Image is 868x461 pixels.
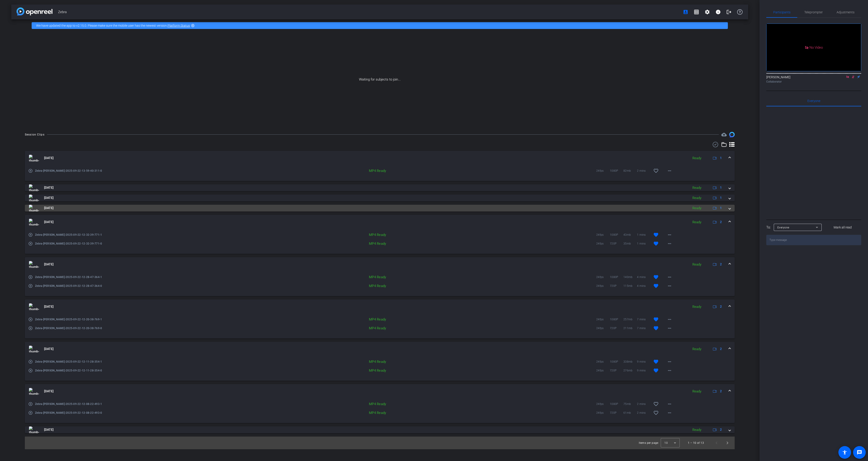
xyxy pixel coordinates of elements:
[28,402,33,406] mat-icon: play_circle_outline
[44,389,54,394] span: [DATE]
[667,274,672,280] mat-icon: more_horiz
[720,195,722,200] span: 1
[653,241,659,246] mat-icon: favorite
[715,9,721,15] mat-icon: info
[28,275,33,279] mat-icon: play_circle_outline
[637,359,651,364] span: 9 mins
[667,317,672,322] mat-icon: more_horiz
[25,272,735,296] div: thumb-nail[DATE]Ready2
[610,326,623,330] span: 720P
[623,284,637,288] span: 115mb
[29,195,39,201] img: thumb-nail
[824,223,861,231] button: Mark all read
[25,205,735,211] mat-expansion-panel-header: thumb-nail[DATE]Ready1
[35,317,211,322] span: Zebra-[PERSON_NAME]-2025-09-22-12-20-38-769-1
[722,437,733,448] button: Next page
[25,356,735,381] div: thumb-nail[DATE]Ready2
[720,347,722,351] span: 2
[690,156,704,161] div: Ready
[307,359,388,364] div: MP4 Ready
[721,132,727,137] mat-icon: cloud_upload
[623,326,637,330] span: 211mb
[637,326,651,330] span: 7 mins
[766,225,771,230] div: To:
[28,359,33,364] mat-icon: play_circle_outline
[720,389,722,394] span: 2
[623,359,637,364] span: 338mb
[596,169,610,173] span: 24fps
[610,359,623,364] span: 1080P
[44,220,54,224] span: [DATE]
[596,233,610,237] span: 24fps
[44,206,54,210] span: [DATE]
[809,45,823,49] span: No Video
[637,402,651,406] span: 2 mins
[596,284,610,288] span: 24fps
[694,9,699,15] mat-icon: grid_on
[29,205,39,211] img: thumb-nail
[35,359,211,364] span: Zebra-[PERSON_NAME]-2025-09-22-12-11-28-354-1
[807,99,820,102] span: Everyone
[637,368,651,373] span: 9 mins
[720,304,722,309] span: 2
[35,169,211,173] span: Zebra-[PERSON_NAME]-2025-09-22-13-59-40-311-0
[35,402,211,406] span: Zebra-[PERSON_NAME]-2025-09-22-12-08-22-493-1
[17,7,52,15] img: app-logo
[637,169,651,173] span: 2 mins
[25,314,735,338] div: thumb-nail[DATE]Ready2
[667,401,672,407] mat-icon: more_horiz
[667,283,672,289] mat-icon: more_horiz
[25,384,735,399] mat-expansion-panel-header: thumb-nail[DATE]Ready2
[667,368,672,373] mat-icon: more_horiz
[653,410,659,416] mat-icon: favorite_border
[653,401,659,407] mat-icon: favorite_border
[690,195,704,201] div: Ready
[25,399,735,423] div: thumb-nail[DATE]Ready2
[25,215,735,229] mat-expansion-panel-header: thumb-nail[DATE]Ready2
[25,184,735,191] mat-expansion-panel-header: thumb-nail[DATE]Ready1
[35,275,211,279] span: Zebra-[PERSON_NAME]-2025-09-22-12-28-47-364-1
[307,233,388,237] div: MP4 Ready
[28,233,33,237] mat-icon: play_circle_outline
[25,426,735,433] mat-expansion-panel-header: thumb-nail[DATE]Ready2
[683,9,688,15] mat-icon: account_box
[726,9,732,15] mat-icon: logout
[623,317,637,322] span: 257mb
[25,299,735,314] mat-expansion-panel-header: thumb-nail[DATE]Ready2
[25,195,735,201] mat-expansion-panel-header: thumb-nail[DATE]Ready1
[596,326,610,330] span: 24fps
[35,368,211,373] span: Zebra-[PERSON_NAME]-2025-09-22-12-11-28-354-0
[637,317,651,322] span: 7 mins
[29,219,39,226] img: thumb-nail
[596,411,610,415] span: 24fps
[720,156,722,160] span: 1
[837,11,854,14] span: Adjustments
[667,232,672,238] mat-icon: more_horiz
[711,437,722,448] button: Previous page
[28,317,33,322] mat-icon: play_circle_outline
[667,410,672,416] mat-icon: more_horiz
[28,411,33,415] mat-icon: play_circle_outline
[29,426,39,433] img: thumb-nail
[623,233,637,237] span: 43mb
[637,284,651,288] span: 4 mins
[804,11,823,14] span: Teleprompter
[610,411,623,415] span: 720P
[720,262,722,267] span: 2
[610,169,623,173] span: 1080P
[44,195,54,200] span: [DATE]
[766,75,861,84] div: [PERSON_NAME]
[766,80,861,84] div: Collaborator
[777,226,789,229] span: Everyone
[29,388,39,395] img: thumb-nail
[653,274,659,280] mat-icon: favorite
[25,229,735,254] div: thumb-nail[DATE]Ready2
[610,284,623,288] span: 720P
[667,326,672,331] mat-icon: more_horiz
[610,368,623,373] span: 720P
[773,11,790,14] span: Participants
[653,168,659,173] mat-icon: favorite_border
[623,411,637,415] span: 61mb
[28,326,33,330] mat-icon: play_circle_outline
[690,347,704,352] div: Ready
